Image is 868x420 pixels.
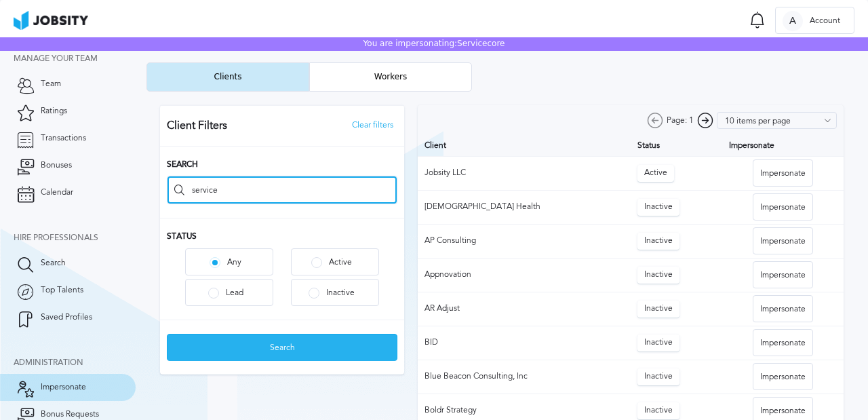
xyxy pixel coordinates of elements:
[418,360,631,394] td: Blue Beacon Consulting, Inc
[644,372,673,381] span: inactive
[753,261,813,288] button: Impersonate
[41,383,86,392] span: Impersonate
[167,335,397,362] div: Search
[667,116,694,126] span: Page: 1
[753,160,812,187] div: Impersonate
[167,334,397,361] button: Search
[319,288,361,298] div: Inactive
[220,258,248,267] div: Any
[41,286,83,295] span: Top Talents
[418,190,631,224] td: [DEMOGRAPHIC_DATA] Health
[418,224,631,258] td: AP Consulting
[167,160,397,170] h3: Search
[722,136,844,156] th: Impersonate
[775,7,854,34] button: AAccount
[185,248,273,275] button: Any
[418,326,631,360] td: BID
[41,134,86,143] span: Transactions
[753,228,812,255] div: Impersonate
[644,168,667,178] span: active
[41,79,61,89] span: Team
[753,363,813,390] button: Impersonate
[146,62,309,92] button: Clients
[753,329,813,356] button: Impersonate
[14,11,88,30] img: ab4bad089aa723f57921c736e9817d99.png
[783,11,803,31] div: A
[14,54,136,64] div: Manage your team
[41,161,72,170] span: Bonuses
[291,279,379,306] button: Inactive
[41,107,67,116] span: Ratings
[309,62,472,92] button: Workers
[41,313,92,322] span: Saved Profiles
[322,258,359,267] div: Active
[167,232,397,242] h3: Status
[41,188,73,197] span: Calendar
[753,296,812,323] div: Impersonate
[753,330,812,357] div: Impersonate
[418,156,631,190] td: Jobsity LLC
[753,159,813,187] button: Impersonate
[644,270,673,280] span: inactive
[219,288,250,298] div: Lead
[41,259,66,268] span: Search
[418,258,631,292] td: Appnovation
[644,406,673,415] span: inactive
[753,364,812,391] div: Impersonate
[185,279,273,306] button: Lead
[167,119,227,132] h3: Client Filters
[644,304,673,313] span: inactive
[167,176,397,204] input: Client name...
[418,136,631,156] th: Client
[14,358,136,368] div: Administration
[14,233,136,243] div: Hire Professionals
[753,295,813,322] button: Impersonate
[753,194,812,221] div: Impersonate
[753,262,812,289] div: Impersonate
[803,16,847,26] span: Account
[644,202,673,212] span: inactive
[753,227,813,254] button: Impersonate
[753,193,813,221] button: Impersonate
[644,236,673,246] span: inactive
[644,338,673,347] span: inactive
[41,410,99,419] span: Bonus Requests
[418,292,631,326] td: AR Adjust
[348,120,397,131] button: Clear filters
[631,136,722,156] th: Status
[291,248,379,275] button: Active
